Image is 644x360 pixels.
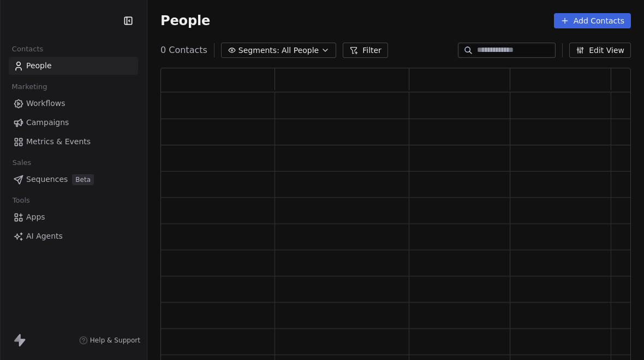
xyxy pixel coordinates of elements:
span: Segments: [238,45,279,56]
a: Help & Support [79,336,140,345]
button: Edit View [569,43,631,58]
span: Sequences [26,174,68,185]
span: People [26,60,52,72]
button: Add Contacts [554,13,631,28]
button: Filter [343,43,388,58]
span: Apps [26,211,45,223]
a: SequencesBeta [9,170,138,188]
span: Help & Support [90,336,140,345]
a: Workflows [9,95,138,113]
span: Contacts [7,41,48,57]
span: All People [282,45,319,56]
a: Campaigns [9,114,138,132]
span: Beta [72,174,94,185]
a: Apps [9,208,138,226]
span: Metrics & Events [26,136,91,147]
span: Workflows [26,98,65,109]
span: Tools [8,192,34,209]
span: AI Agents [26,231,63,242]
span: Marketing [7,79,52,95]
span: 0 Contacts [160,44,207,57]
a: Metrics & Events [9,133,138,151]
a: People [9,57,138,75]
a: AI Agents [9,227,138,245]
span: Sales [8,155,36,171]
span: People [160,13,210,29]
span: Campaigns [26,117,69,128]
